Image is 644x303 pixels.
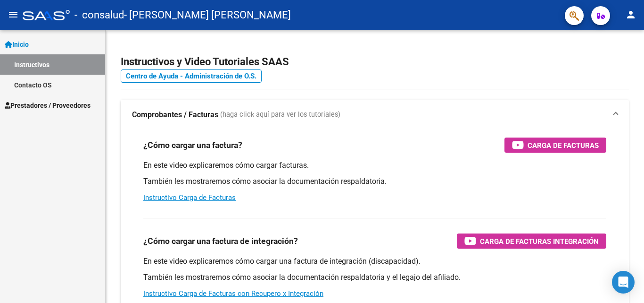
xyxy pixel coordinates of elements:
[143,272,606,283] p: También les mostraremos cómo asociar la documentación respaldatoria y el legajo del afiliado.
[121,53,629,71] h2: Instructivos y Video Tutoriales SAAS
[457,234,606,249] button: Carga de Facturas Integración
[612,271,635,294] div: Open Intercom Messenger
[143,139,242,152] h3: ¿Cómo cargar una factura?
[143,234,298,248] h3: ¿Cómo cargar una factura de integración?
[504,138,606,153] button: Carga de Facturas
[143,256,606,267] p: En este video explicaremos cómo cargar una factura de integración (discapacidad).
[625,9,636,20] mat-icon: person
[132,110,218,120] strong: Comprobantes / Facturas
[143,176,606,187] p: También les mostraremos cómo asociar la documentación respaldatoria.
[143,289,323,298] a: Instructivo Carga de Facturas con Recupero x Integración
[74,5,124,26] span: - consalud
[121,100,629,130] mat-expansion-panel-header: Comprobantes / Facturas (haga click aquí para ver los tutoriales)
[143,193,236,202] a: Instructivo Carga de Facturas
[480,235,599,247] span: Carga de Facturas Integración
[5,39,29,50] span: Inicio
[8,9,19,20] mat-icon: menu
[220,110,340,120] span: (haga click aquí para ver los tutoriales)
[143,160,606,171] p: En este video explicaremos cómo cargar facturas.
[124,5,291,26] span: - [PERSON_NAME] [PERSON_NAME]
[121,69,262,83] a: Centro de Ayuda - Administración de O.S.
[5,100,91,111] span: Prestadores / Proveedores
[528,139,599,151] span: Carga de Facturas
